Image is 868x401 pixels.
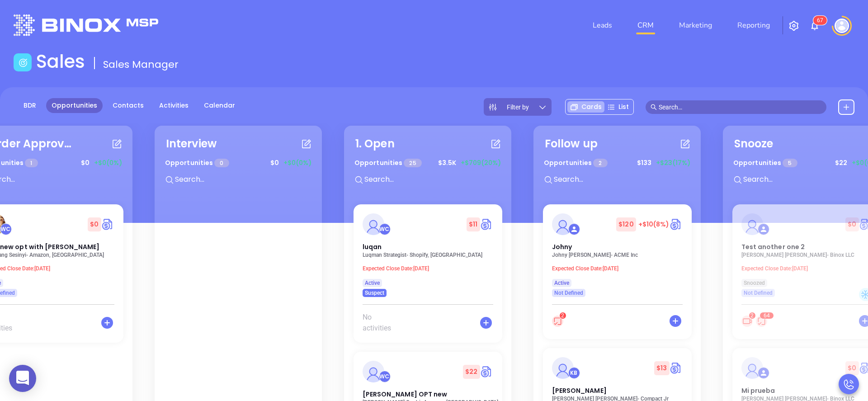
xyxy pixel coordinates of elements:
a: Contacts [107,98,149,113]
img: iconSetting [788,20,799,31]
h1: Sales [36,51,85,72]
a: BDR [18,98,42,113]
div: List [604,101,632,113]
a: Reporting [734,16,774,34]
a: Leads [589,16,616,34]
a: Opportunities [46,98,103,113]
div: Cards [567,101,604,113]
sup: 67 [813,16,827,25]
span: Filter by [507,104,529,110]
img: logo [14,14,158,36]
input: Search… [659,102,821,112]
a: Marketing [675,16,716,34]
span: Sales Manager [103,57,179,71]
a: CRM [634,16,657,34]
img: iconNotification [809,20,820,31]
span: 7 [820,17,823,24]
span: search [651,104,657,110]
span: 6 [817,17,820,24]
a: Calendar [198,98,241,113]
img: user [835,19,849,33]
a: Activities [154,98,194,113]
